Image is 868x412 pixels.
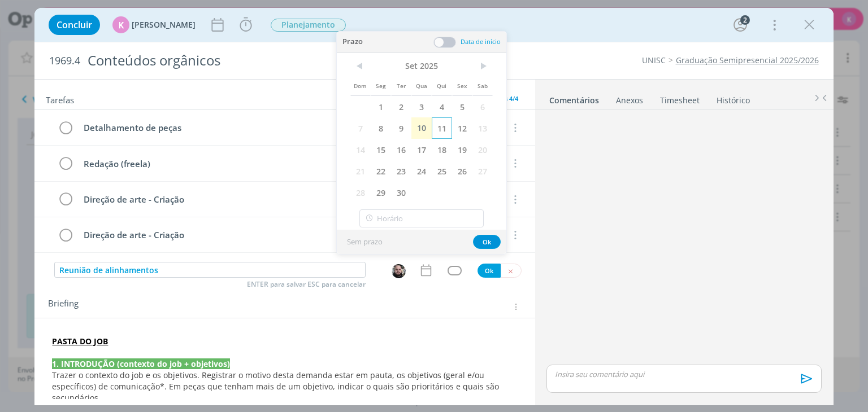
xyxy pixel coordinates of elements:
[642,55,666,65] a: UNISC
[52,358,230,369] strong: 1. INTRODUÇÃO (contexto do job + objetivos)
[485,94,518,103] span: Abertas 4/4
[432,96,452,117] span: 4
[731,16,749,34] button: 2
[432,160,452,182] span: 25
[34,8,833,405] div: dialog
[472,117,493,139] span: 13
[247,280,366,289] span: ENTER para salvar ESC para cancelar
[371,160,391,182] span: 22
[49,15,100,35] button: Concluir
[676,55,819,65] a: Graduação Semipresencial 2025/2026
[342,36,363,48] span: Prazo
[411,117,432,139] span: 10
[79,121,400,135] div: Detalhamento de peças
[132,21,196,29] span: [PERSON_NAME]
[411,74,432,96] span: Qua
[371,74,391,96] span: Seg
[79,157,400,171] div: Redação (freela)
[411,160,432,182] span: 24
[48,299,79,314] span: Briefing
[52,336,108,347] a: PASTA DO JOB
[350,117,371,139] span: 7
[411,139,432,160] span: 17
[659,90,700,106] a: Timesheet
[616,95,643,106] div: Anexos
[549,90,600,106] a: Comentários
[478,264,501,278] button: Ok
[391,74,411,96] span: Ter
[46,92,74,106] span: Tarefas
[391,139,411,160] span: 16
[472,96,493,117] span: 6
[57,20,92,29] span: Concluir
[271,19,346,32] span: Planejamento
[452,160,472,182] span: 26
[472,58,493,74] span: >
[112,16,129,33] div: K
[391,264,406,279] button: G
[392,264,406,278] img: G
[371,96,391,117] span: 1
[83,47,493,74] div: Conteúdos orgânicos
[350,139,371,160] span: 14
[350,58,371,74] span: <
[472,74,493,96] span: Sab
[432,117,452,139] span: 11
[716,90,750,106] a: Histórico
[371,117,391,139] span: 8
[79,192,367,207] div: Direção de arte - Criação
[371,139,391,160] span: 15
[452,74,472,96] span: Sex
[432,139,452,160] span: 18
[391,117,411,139] span: 9
[740,15,750,25] div: 2
[452,117,472,139] span: 12
[49,55,80,67] span: 1969.4
[461,37,501,46] span: Data de início
[391,182,411,203] span: 30
[79,228,367,242] div: Direção de arte - Criação
[350,74,371,96] span: Dom
[350,182,371,203] span: 28
[432,74,452,96] span: Qui
[371,58,472,74] span: Set 2025
[452,96,472,117] span: 5
[473,235,501,249] button: Ok
[112,16,196,33] button: K[PERSON_NAME]
[270,18,346,32] button: Planejamento
[472,160,493,182] span: 27
[391,96,411,117] span: 2
[359,209,484,227] input: Horário
[52,370,76,380] span: Trazer
[411,96,432,117] span: 3
[371,182,391,203] span: 29
[452,139,472,160] span: 19
[350,160,371,182] span: 21
[391,160,411,182] span: 23
[52,370,501,403] span: o contexto do job e os objetivos. Registrar o motivo desta demanda estar em pauta, os objetivos (...
[472,139,493,160] span: 20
